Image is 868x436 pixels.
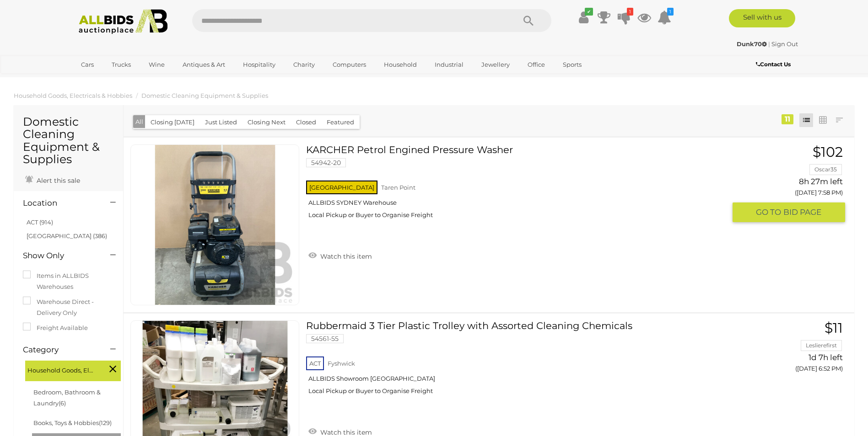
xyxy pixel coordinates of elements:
[737,40,768,48] a: Dunk70
[756,59,793,69] a: Contact Us
[667,8,674,16] i: 1
[27,232,107,239] a: [GEOGRAPHIC_DATA] (386)
[627,8,633,16] i: 1
[23,116,114,166] h1: Domestic Cleaning Equipment & Supplies
[177,57,231,72] a: Antiques & Art
[99,419,112,426] span: (129)
[27,218,53,226] a: ACT (914)
[74,9,173,34] img: Allbids.com.au
[59,399,66,407] span: (6)
[733,202,845,222] button: GO TOBID PAGE
[135,145,295,305] img: 54942-20a.jpeg
[506,9,551,32] button: Search
[378,57,423,72] a: Household
[287,57,321,72] a: Charity
[145,115,200,129] button: Closing [DATE]
[34,176,80,185] span: Alert this sale
[23,199,97,207] h4: Location
[729,9,795,27] a: Sell with us
[783,207,821,218] span: BID PAGE
[143,57,171,72] a: Wine
[133,115,146,128] button: All
[577,9,591,26] a: ✔
[782,114,793,124] div: 11
[23,173,82,186] a: Alert this sale
[737,40,767,48] strong: Dunk70
[33,388,101,406] a: Bedroom, Bathroom & Laundry(6)
[14,92,132,99] a: Household Goods, Electricals & Hobbies
[739,320,845,378] a: $11 Leslierefirst 1d 7h left ([DATE] 6:52 PM)
[313,144,726,226] a: KARCHER Petrol Engined Pressure Washer 54942-20 [GEOGRAPHIC_DATA] Taren Point ALLBIDS SYDNEY Ware...
[33,419,112,426] a: Books, Toys & Hobbies(129)
[739,144,845,223] a: $102 Oscar35 8h 27m left ([DATE] 7:58 PM) GO TOBID PAGE
[756,207,783,218] span: GO TO
[771,40,798,48] a: Sign Out
[318,252,372,261] span: Watch this item
[306,249,374,262] a: Watch this item
[199,115,243,129] button: Just Listed
[23,271,114,292] label: Items in ALLBIDS Warehouses
[237,57,281,72] a: Hospitality
[106,57,137,72] a: Trucks
[27,363,96,376] span: Household Goods, Electricals & Hobbies
[522,57,551,72] a: Office
[813,144,843,160] span: $102
[756,61,791,68] b: Contact Us
[825,319,843,336] span: $11
[768,40,770,48] span: |
[321,115,360,129] button: Featured
[585,8,593,16] i: ✔
[23,251,97,260] h4: Show Only
[141,92,268,99] a: Domestic Cleaning Equipment & Supplies
[75,72,152,87] a: [GEOGRAPHIC_DATA]
[75,57,100,72] a: Cars
[557,57,588,72] a: Sports
[327,57,372,72] a: Computers
[23,323,88,333] label: Freight Available
[429,57,469,72] a: Industrial
[23,346,97,354] h4: Category
[291,115,322,129] button: Closed
[23,297,114,318] label: Warehouse Direct - Delivery Only
[617,9,631,26] a: 1
[658,9,671,26] a: 1
[313,320,726,402] a: Rubbermaid 3 Tier Plastic Trolley with Assorted Cleaning Chemicals 54561-55 ACT Fyshwick ALLBIDS ...
[242,115,291,129] button: Closing Next
[475,57,516,72] a: Jewellery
